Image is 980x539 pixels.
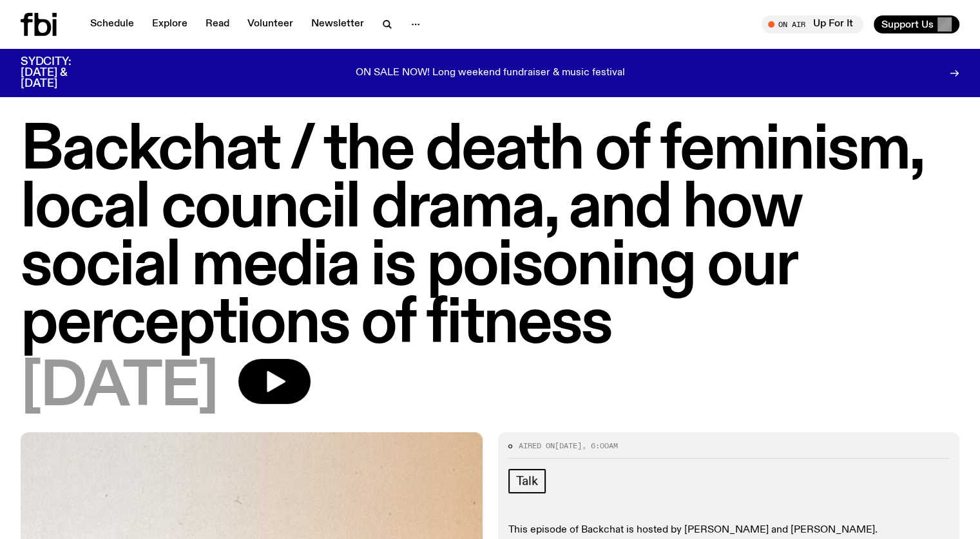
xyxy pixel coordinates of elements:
a: Read [198,15,237,33]
span: [DATE] [555,441,582,451]
h3: SYDCITY: [DATE] & [DATE] [21,57,103,89]
span: [DATE] [21,359,218,417]
button: On AirUp For It [762,15,863,33]
span: Talk [516,474,538,488]
span: Support Us [881,19,934,30]
a: Schedule [82,15,142,33]
span: Aired on [519,441,555,451]
a: Volunteer [240,15,301,33]
span: , 6:00am [582,441,618,451]
p: ON SALE NOW! Long weekend fundraiser & music festival [356,68,625,79]
button: Support Us [874,15,959,33]
p: This episode of Backchat is hosted by [PERSON_NAME] and [PERSON_NAME]. [508,524,950,536]
a: Explore [144,15,195,33]
h1: Backchat / the death of feminism, local council drama, and how social media is poisoning our perc... [21,122,959,354]
a: Newsletter [303,15,372,33]
a: Talk [508,469,546,493]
